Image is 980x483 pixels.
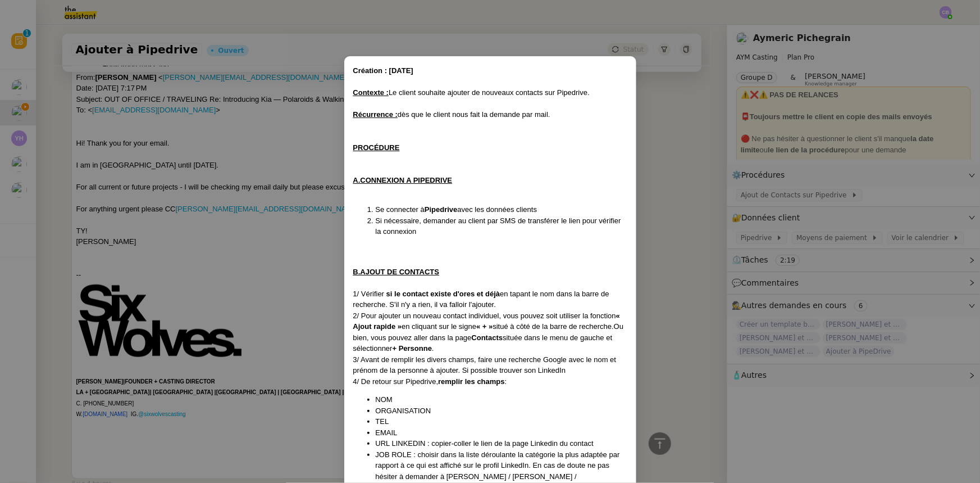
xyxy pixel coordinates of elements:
[353,109,627,120] div: dès que le client nous fait la demande par mail.
[353,310,627,354] div: 2/ Pour ajouter un nouveau contact individuel, vous pouvez soit utiliser la fonction en cliquant ...
[393,344,432,353] strong: + Personne
[353,376,627,387] div: 4/ De retour sur Pipedrive, :
[353,88,389,97] u: Contexte :
[376,405,627,417] li: ORGANISATION
[353,143,400,152] u: PROCÉDURE
[353,110,398,119] u: Récurrence :
[425,205,458,214] strong: Pipedrive
[376,416,627,427] li: TEL
[376,204,627,215] li: Se connecter à avec les données clients
[386,290,500,298] strong: si le contact existe d'ores et déjà
[353,288,627,310] div: 1/ Vérifier en tapant le nom dans la barre de recherche. S'il n'y a rien, il va falloir l'ajouter.
[353,176,453,184] u: A.CONNEXION A PIPEDRIVE
[353,87,627,98] div: Le client souhaite ajouter de nouveaux contacts sur Pipedrive.
[353,354,627,376] div: 3/ Avant de remplir les divers champs, faire une recherche Google avec le nom et prénom de la per...
[376,438,627,449] li: URL LINKEDIN : copier-coller le lien de la page Linkedin du contact
[376,394,627,405] li: NOM
[472,333,503,342] strong: Contacts
[353,66,413,75] strong: Création : [DATE]
[438,377,505,386] strong: remplir les champs
[476,322,493,331] strong: « + »
[376,215,627,237] li: Si nécessaire, demander au client par SMS de transférer le lien pour vérifier la connexion
[376,427,627,439] li: EMAIL
[353,268,440,276] u: B.AJOUT DE CONTACTS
